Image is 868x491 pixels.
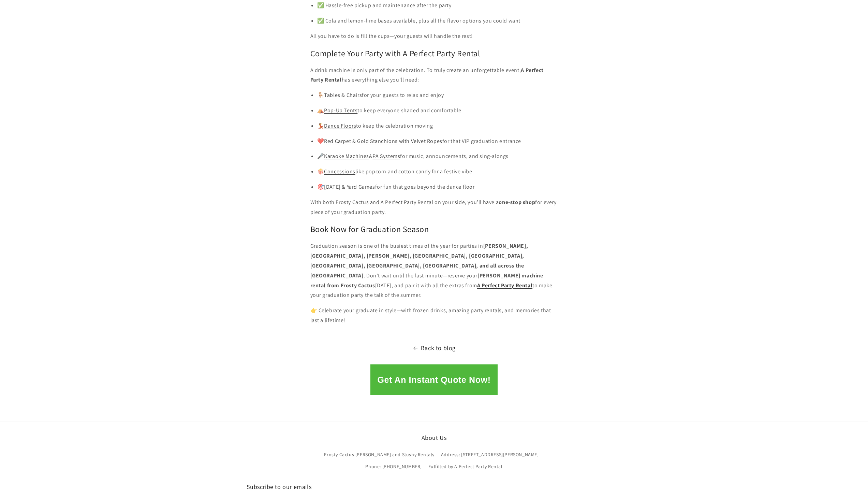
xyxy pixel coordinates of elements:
[317,182,558,192] p: 🎯 for fun that goes beyond the dance floor
[310,224,558,234] h2: Book Now for Graduation Season
[324,450,435,461] a: Frosty Cactus [PERSON_NAME] and Slushy Rentals
[310,66,558,85] p: A drink machine is only part of the celebration. To truly create an unforgettable event, has ever...
[317,121,558,131] p: 💃 to keep the celebration moving
[11,18,16,23] img: website_grey.svg
[324,122,356,129] a: Dance Floors
[305,434,564,442] h2: About Us
[310,31,558,41] p: All you have to do is fill the cups—your guests will handle the rest!
[26,40,61,45] div: Domain Overview
[324,168,355,175] a: Concessions
[372,153,400,160] a: PA Systems
[324,91,362,99] a: Tables & Chairs
[19,11,33,16] div: v 4.0.25
[310,242,528,279] strong: [PERSON_NAME], [GEOGRAPHIC_DATA], [PERSON_NAME], [GEOGRAPHIC_DATA], [GEOGRAPHIC_DATA], [GEOGRAPHI...
[441,449,539,461] a: Address: [STREET_ADDRESS][PERSON_NAME]
[247,483,434,491] h2: Subscribe to our emails
[310,241,558,300] p: Graduation season is one of the busiest times of the year for parties in . Don’t wait until the l...
[18,40,24,45] img: tab_domain_overview_orange.svg
[75,40,115,45] div: Keywords by Traffic
[310,198,558,217] p: With both Frosty Cactus and A Perfect Party Rental on your side, you’ll have a for every piece of...
[18,18,75,23] div: Domain: [DOMAIN_NAME]
[68,40,73,45] img: tab_keywords_by_traffic_grey.svg
[317,1,558,11] p: ✅ Hassle-free pickup and maintenance after the party
[365,461,422,473] a: Phone: [PHONE_NUMBER]
[317,151,558,161] p: 🎤 & for music, announcements, and sing-alongs
[370,364,497,395] button: Get An Instant Quote Now!
[317,136,558,146] p: ❤️ for that VIP graduation entrance
[324,138,442,145] a: Red Carpet & Gold Stanchions with Velvet Ropes
[477,282,532,289] a: A Perfect Party Rental
[324,107,357,114] a: Pop-Up Tents
[310,272,543,289] strong: [PERSON_NAME] machine rental from Frosty Cactus
[324,153,369,160] a: Karaoke Machines
[317,106,558,116] p: ⛺️ to keep everyone shaded and comfortable
[310,306,558,326] p: 👉 Celebrate your graduate in style—with frozen drinks, amazing party rentals, and memories that l...
[428,461,503,473] a: Fulfilled by A Perfect Party Rental
[324,183,375,190] a: [DATE] & Yard Games
[11,11,16,16] img: logo_orange.svg
[317,167,558,177] p: 🍿 like popcorn and cotton candy for a festive vibe
[499,199,535,206] strong: one-stop shop
[317,16,558,26] p: ✅ Cola and lemon-lime bases available, plus all the flavor options you could want
[310,67,544,84] strong: A Perfect Party Rental
[310,48,558,59] h2: Complete Your Party with A Perfect Party Rental
[317,90,558,100] p: 🪑 for your guests to relax and enjoy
